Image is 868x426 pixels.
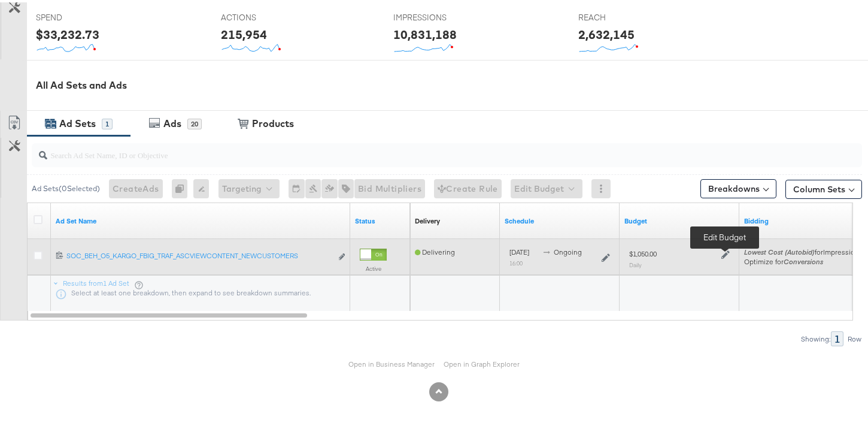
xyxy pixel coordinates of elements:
span: for Impressions [744,245,863,254]
div: Ad Sets ( 0 Selected) [32,181,100,192]
em: Conversions [784,255,823,264]
div: Optimize for [744,255,863,264]
span: IMPRESSIONS [393,10,483,21]
a: Open in Business Manager [348,357,435,366]
a: Shows when your Ad Set is scheduled to deliver. [505,214,615,223]
div: Row [847,333,862,341]
div: Ad Sets [59,114,96,128]
label: Active [360,262,387,270]
span: ACTIONS [221,10,311,21]
div: Delivery [415,214,440,223]
sub: Daily [629,259,642,266]
div: $33,232.73 [36,23,99,41]
div: 0 [172,177,193,196]
button: Column Sets [785,177,862,197]
div: Showing: [800,333,831,341]
span: SPEND [36,10,126,21]
div: 1 [831,329,843,344]
span: REACH [578,10,668,21]
div: 20 [187,116,202,127]
a: SOC_BEH_O5_KARGO_FBIG_TRAF_ASCVIEWCONTENT_NEWCUSTOMERS [66,249,332,261]
a: Open in Graph Explorer [444,357,520,366]
input: Search Ad Set Name, ID or Objective [47,136,788,159]
a: Your Ad Set name. [56,214,345,223]
em: Lowest Cost (Autobid) [744,245,815,254]
div: $1,050.00 [629,247,657,256]
div: SOC_BEH_O5_KARGO_FBIG_TRAF_ASCVIEWCONTENT_NEWCUSTOMERS [66,249,332,258]
div: Ads [163,114,181,128]
span: Delivering [415,245,455,254]
div: 10,831,188 [393,23,457,41]
div: 1 [102,116,113,127]
button: Breakdowns [700,177,776,196]
div: Products [252,114,294,128]
a: Reflects the ability of your Ad Set to achieve delivery based on ad states, schedule and budget. [415,214,440,223]
div: 2,632,145 [578,23,635,41]
span: [DATE] [509,245,529,254]
sub: 16:00 [509,257,523,264]
span: ongoing [554,245,582,254]
a: Shows the current state of your Ad Set. [355,214,405,223]
a: Shows your bid and optimisation settings for this Ad Set. [744,214,854,223]
div: 215,954 [221,23,267,41]
a: Shows the current budget of Ad Set. [624,214,735,223]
